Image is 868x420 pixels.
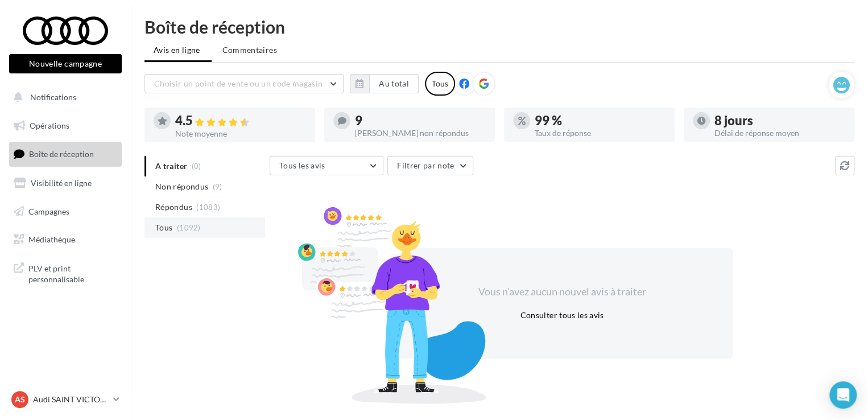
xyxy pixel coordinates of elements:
[15,394,25,405] span: AS
[175,114,306,127] div: 4.5
[425,72,455,96] div: Tous
[714,129,845,137] div: Délai de réponse moyen
[155,222,172,233] span: Tous
[7,200,124,224] a: Campagnes
[222,45,277,55] span: Commentaires
[28,206,69,216] span: Campagnes
[279,160,325,170] span: Tous les avis
[535,129,666,137] div: Taux de réponse
[535,114,666,127] div: 99 %
[155,201,192,213] span: Répondus
[369,74,419,93] button: Au total
[7,85,119,109] button: Notifications
[270,156,383,175] button: Tous les avis
[30,121,69,130] span: Opérations
[9,389,122,410] a: AS Audi SAINT VICTORET
[177,223,201,232] span: (1092)
[714,114,845,127] div: 8 jours
[28,261,117,285] span: PLV et print personnalisable
[7,228,124,252] a: Médiathèque
[175,130,306,138] div: Note moyenne
[155,181,208,192] span: Non répondus
[355,129,486,137] div: [PERSON_NAME] non répondus
[213,182,222,191] span: (9)
[350,74,419,93] button: Au total
[31,178,92,188] span: Visibilité en ligne
[30,92,76,102] span: Notifications
[9,54,122,73] button: Nouvelle campagne
[515,308,608,322] button: Consulter tous les avis
[7,256,124,290] a: PLV et print personnalisable
[7,114,124,138] a: Opérations
[355,114,486,127] div: 9
[154,79,323,88] span: Choisir un point de vente ou un code magasin
[464,285,660,299] div: Vous n'avez aucun nouvel avis à traiter
[829,381,857,409] div: Open Intercom Messenger
[387,156,473,175] button: Filtrer par note
[144,74,344,93] button: Choisir un point de vente ou un code magasin
[28,234,75,244] span: Médiathèque
[7,171,124,195] a: Visibilité en ligne
[144,18,854,35] div: Boîte de réception
[7,142,124,166] a: Boîte de réception
[29,149,94,159] span: Boîte de réception
[196,203,220,212] span: (1083)
[33,394,109,405] p: Audi SAINT VICTORET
